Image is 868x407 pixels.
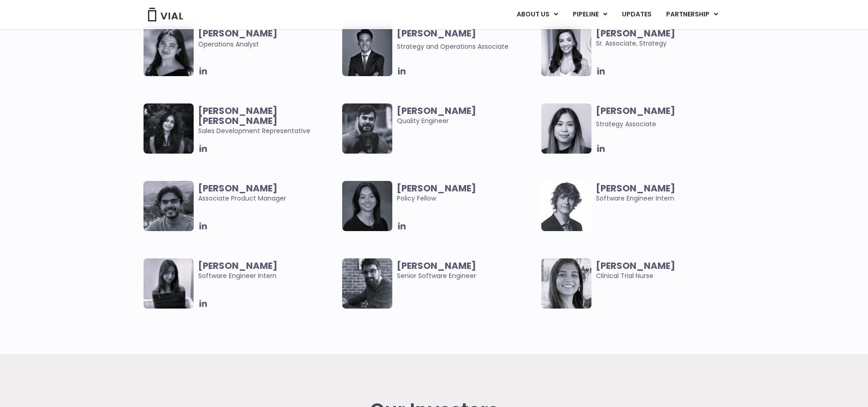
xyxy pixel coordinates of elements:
img: Man smiling posing for picture [342,103,392,154]
span: Senior Software Engineer [397,261,537,281]
span: Operations Analyst [198,28,338,49]
img: Smiling woman named Claudia [342,181,392,231]
img: Headshot of smiling man named Abhinav [144,181,194,231]
b: [PERSON_NAME] [596,27,675,40]
span: Software Engineer Intern [198,261,338,281]
img: Smiling man named Dugi Surdulli [342,258,392,309]
img: Smiling woman named Ana [541,26,591,76]
a: PIPELINEMenu Toggle [565,7,614,22]
b: [PERSON_NAME] [397,259,476,272]
a: PARTNERSHIPMenu Toggle [659,7,725,22]
span: Quality Engineer [397,106,537,126]
b: [PERSON_NAME] [198,259,277,272]
span: Strategy Associate [596,119,656,129]
img: Headshot of smiling woman named Vanessa [541,103,591,154]
img: Headshot of smiling man named Urann [342,26,392,76]
span: Associate Product Manager [198,183,338,203]
b: [PERSON_NAME] [397,27,476,40]
img: Smiling woman named Harman [144,103,194,154]
b: [PERSON_NAME] [198,182,277,195]
b: [PERSON_NAME] [198,27,277,40]
b: [PERSON_NAME] [596,259,675,272]
img: Vial Logo [147,8,184,21]
b: [PERSON_NAME] [397,104,476,117]
img: Smiling woman named Deepa [541,258,591,309]
span: Strategy and Operations Associate [397,42,508,51]
b: [PERSON_NAME] [596,182,675,195]
b: [PERSON_NAME] [596,104,675,117]
span: Clinical Trial Nurse [596,261,736,281]
img: Headshot of smiling woman named Sharicka [144,26,194,76]
b: [PERSON_NAME] [PERSON_NAME] [198,104,277,127]
span: Sales Development Representative [198,106,338,136]
b: [PERSON_NAME] [397,182,476,195]
a: ABOUT USMenu Toggle [509,7,565,22]
a: UPDATES [615,7,658,22]
span: Sr. Associate, Strategy [596,28,736,48]
span: Policy Fellow [397,183,537,203]
span: Software Engineer Intern [596,183,736,203]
